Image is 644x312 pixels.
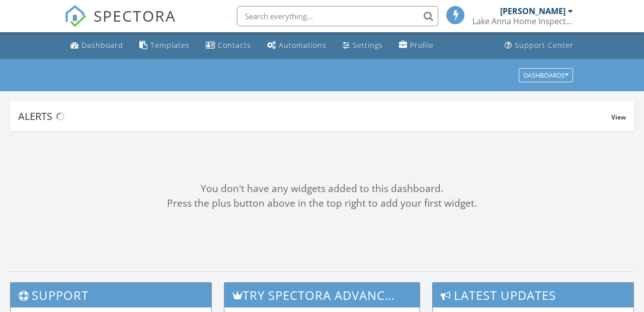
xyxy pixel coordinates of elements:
[472,16,573,26] div: Lake Anna Home Inspections
[433,283,633,307] h3: Latest Updates
[611,113,626,121] span: View
[10,196,634,211] div: Press the plus button above in the top right to add your first widget.
[279,40,327,50] div: Automations
[339,36,387,55] a: Settings
[500,6,566,16] div: [PERSON_NAME]
[64,14,176,35] a: SPECTORA
[353,40,383,50] div: Settings
[218,40,251,50] div: Contacts
[224,283,419,307] h3: Try spectora advanced [DATE]
[11,283,211,307] h3: Support
[410,40,434,50] div: Profile
[18,109,611,123] div: Alerts
[135,36,194,55] a: Templates
[523,72,569,79] div: Dashboards
[64,5,87,27] img: The Best Home Inspection Software - Spectora
[519,68,573,82] button: Dashboards
[501,36,578,55] a: Support Center
[237,6,438,26] input: Search everything...
[515,40,574,50] div: Support Center
[94,5,176,26] span: SPECTORA
[150,40,190,50] div: Templates
[82,40,123,50] div: Dashboard
[395,36,438,55] a: Company Profile
[66,36,127,55] a: Dashboard
[202,36,255,55] a: Contacts
[10,181,634,196] div: You don't have any widgets added to this dashboard.
[263,36,331,55] a: Automations (Basic)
